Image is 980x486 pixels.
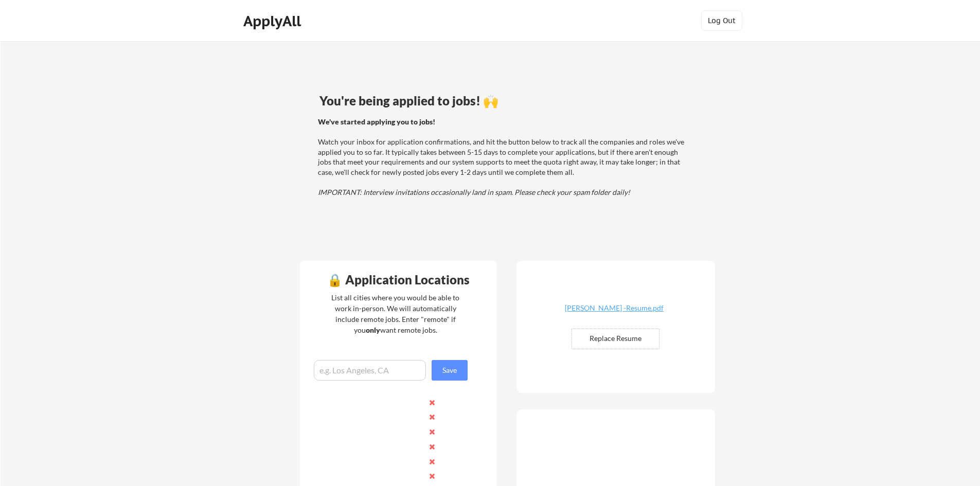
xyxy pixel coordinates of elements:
button: Log Out [701,10,742,31]
strong: only [366,326,380,334]
div: List all cities where you would be able to work in-person. We will automatically include remote j... [325,292,466,335]
em: IMPORTANT: Interview invitations occasionally land in spam. Please check your spam folder daily! [318,188,630,196]
div: [PERSON_NAME] -Resume.pdf [553,304,675,312]
a: [PERSON_NAME] -Resume.pdf [553,304,675,320]
div: ApplyAll [243,12,304,30]
input: e.g. Los Angeles, CA [314,360,426,381]
strong: We've started applying you to jobs! [318,117,435,126]
div: You're being applied to jobs! 🙌 [319,95,690,107]
button: Save [432,360,468,381]
div: 🔒 Application Locations [302,274,494,286]
div: Watch your inbox for application confirmations, and hit the button below to track all the compani... [318,117,689,197]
